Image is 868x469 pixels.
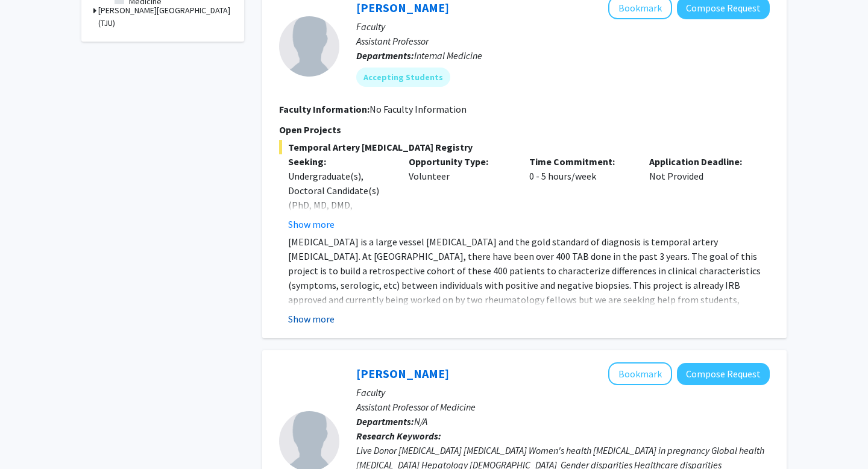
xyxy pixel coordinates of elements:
span: Temporal Artery [MEDICAL_DATA] Registry [279,140,770,154]
b: Departments: [356,415,414,427]
p: Assistant Professor of Medicine [356,400,770,414]
h3: [PERSON_NAME][GEOGRAPHIC_DATA] (TJU) [98,4,232,30]
div: 0 - 5 hours/week [520,154,641,231]
p: Open Projects [279,122,770,137]
p: Faculty [356,19,770,34]
p: Application Deadline: [649,154,752,169]
button: Show more [288,312,335,326]
p: Time Commitment: [529,154,632,169]
mat-chip: Accepting Students [356,68,450,87]
b: Research Keywords: [356,430,441,442]
button: Compose Request to Danielle Tholey [677,363,770,385]
div: Not Provided [640,154,761,231]
p: Opportunity Type: [409,154,511,169]
b: Faculty Information: [279,103,370,115]
p: [MEDICAL_DATA] is a large vessel [MEDICAL_DATA] and the gold standard of diagnosis is temporal ar... [288,234,770,321]
span: N/A [414,415,427,427]
button: Show more [288,217,335,231]
b: Departments: [356,49,414,61]
iframe: Chat [9,415,51,460]
p: Faculty [356,385,770,400]
button: Add Danielle Tholey to Bookmarks [608,362,672,385]
div: Volunteer [400,154,520,231]
a: [PERSON_NAME] [356,366,449,381]
span: No Faculty Information [370,103,467,115]
p: Assistant Professor [356,34,770,48]
p: Seeking: [288,154,391,169]
div: Undergraduate(s), Doctoral Candidate(s) (PhD, MD, DMD, PharmD, etc.), Medical Resident(s) / Medic... [288,169,391,256]
span: Internal Medicine [414,49,482,61]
